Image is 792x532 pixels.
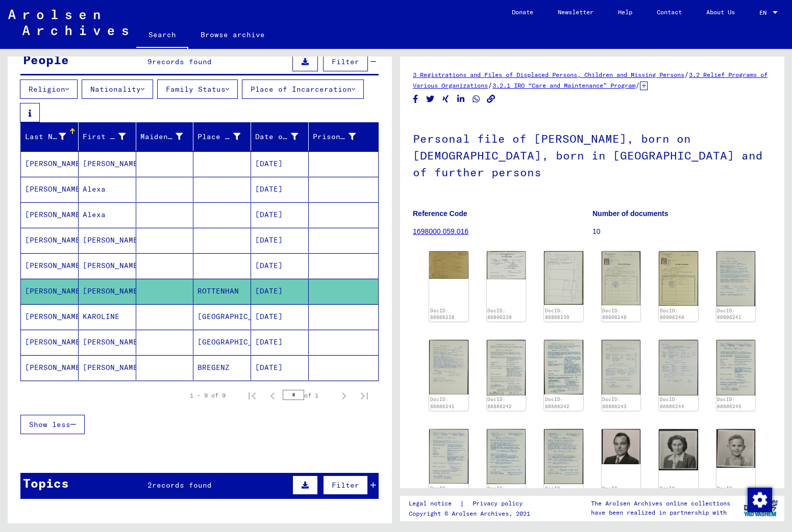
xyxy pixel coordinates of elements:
button: Next page [334,385,354,406]
div: Date of Birth [255,131,298,142]
div: Place of Birth [197,128,253,145]
p: Copyright © Arolsen Archives, 2021 [409,509,535,518]
mat-cell: [PERSON_NAME] [21,177,79,202]
div: Prisoner # [313,131,356,142]
div: | [409,498,535,509]
img: 001.jpg [716,340,756,395]
a: DocID: 80806240 [660,308,684,321]
button: Share on LinkedIn [456,93,466,105]
img: 001.jpg [602,429,641,465]
button: Share on Twitter [425,93,436,105]
img: 001.jpg [487,340,526,395]
div: First Name [83,131,126,142]
div: of 1 [283,390,334,400]
mat-cell: KAROLINE [79,304,136,329]
mat-cell: [PERSON_NAME] [21,202,79,227]
mat-cell: [DATE] [251,253,309,278]
mat-cell: [PERSON_NAME] [79,355,136,380]
mat-cell: [GEOGRAPHIC_DATA] [193,330,251,355]
a: 1698000 059.016 [413,227,468,235]
mat-cell: [PERSON_NAME] [79,151,136,176]
div: 1 – 9 of 9 [190,391,226,400]
mat-header-cell: Maiden Name [136,122,194,151]
mat-cell: [DATE] [251,151,309,176]
div: Last Name [25,128,79,145]
span: / [684,70,689,79]
div: Maiden Name [140,128,196,145]
img: 002.jpg [544,251,583,305]
mat-cell: [PERSON_NAME] [21,355,79,380]
button: Nationality [82,79,153,99]
mat-cell: ROTTENHAN [193,279,251,304]
mat-cell: [DATE] [251,279,309,304]
mat-header-cell: Date of Birth [251,122,309,151]
mat-cell: Alexa [79,177,136,202]
a: DocID: 80806245 [717,396,741,409]
div: Maiden Name [140,131,183,142]
img: 003.jpg [716,429,756,468]
a: Browse archive [188,22,277,47]
a: Privacy policy [464,498,535,509]
a: 3.2.1 IRO “Care and Maintenance” Program [492,82,635,89]
a: DocID: 80806244 [660,396,684,409]
h1: Personal file of [PERSON_NAME], born on [DEMOGRAPHIC_DATA], born in [GEOGRAPHIC_DATA] and of furt... [413,115,772,194]
mat-cell: [DATE] [251,330,309,355]
span: EN [759,9,771,16]
button: Filter [323,475,368,495]
div: First Name [83,128,138,145]
mat-cell: [PERSON_NAME] [21,279,79,304]
span: records found [152,481,212,490]
mat-header-cell: Prisoner # [309,122,378,151]
a: DocID: 80806239 [545,308,570,321]
span: Filter [332,57,359,66]
button: Previous page [262,385,283,406]
mat-cell: [PERSON_NAME] [79,228,136,253]
mat-cell: [PERSON_NAME] [79,330,136,355]
span: 2 [147,481,152,490]
span: records found [152,57,212,66]
span: / [635,81,640,90]
div: Place of Birth [197,131,240,142]
mat-cell: [PERSON_NAME] [79,253,136,278]
img: 001.jpg [602,340,641,394]
mat-cell: [PERSON_NAME] [79,279,136,304]
mat-cell: [GEOGRAPHIC_DATA] [193,304,251,329]
button: Share on WhatsApp [471,93,482,105]
img: 002.jpg [659,251,698,306]
a: DocID: 80806243 [602,396,627,409]
button: First page [242,385,262,406]
b: Number of documents [592,209,669,218]
mat-cell: [DATE] [251,228,309,253]
img: yv_logo.png [741,495,780,521]
img: Arolsen_neg.svg [8,10,128,35]
a: Legal notice [409,498,460,509]
img: 001.jpg [659,340,698,395]
img: 002.jpg [544,340,583,394]
button: Show less [20,415,85,434]
mat-cell: [DATE] [251,177,309,202]
span: / [488,81,492,90]
img: 001.jpg [487,429,526,484]
div: Last Name [25,131,66,142]
img: 002.jpg [544,429,583,484]
a: DocID: 80806247 [660,486,684,498]
a: DocID: 80806240 [602,308,627,321]
mat-header-cell: First Name [79,122,136,151]
mat-cell: [PERSON_NAME] [21,304,79,329]
a: DocID: 80806245 [430,486,455,498]
a: DocID: 80806242 [545,396,570,409]
b: Reference Code [413,209,467,218]
img: 001.jpg [716,251,756,306]
p: have been realized in partnership with [591,508,730,517]
mat-cell: [PERSON_NAME] [21,330,79,355]
a: DocID: 80806241 [430,396,455,409]
a: Search [136,22,188,49]
a: DocID: 80806247 [717,486,741,498]
button: Share on Xing [440,93,451,105]
span: Filter [332,481,359,490]
a: DocID: 80806239 [487,308,512,321]
img: 001.jpg [487,251,526,279]
div: People [23,50,69,69]
mat-cell: BREGENZ [193,355,251,380]
span: 9 [147,57,152,66]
